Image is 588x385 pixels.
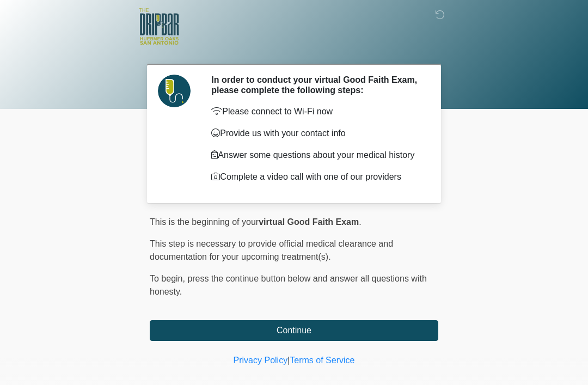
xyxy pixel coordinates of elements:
span: This is the beginning of your [150,217,259,227]
span: press the continue button below and answer all questions with honesty. [150,274,427,296]
span: . [359,217,361,227]
a: Privacy Policy [234,356,288,365]
p: Provide us with your contact info [211,127,422,140]
a: Terms of Service [290,356,354,365]
span: To begin, [150,274,187,283]
strong: virtual Good Faith Exam [259,217,359,227]
p: Complete a video call with one of our providers [211,170,422,184]
h2: In order to conduct your virtual Good Faith Exam, please complete the following steps: [211,75,422,95]
p: Please connect to Wi-Fi now [211,105,422,118]
button: Continue [150,320,438,341]
img: Agent Avatar [158,75,191,107]
a: | [287,356,290,365]
span: This step is necessary to provide official medical clearance and documentation for your upcoming ... [150,239,393,261]
p: Answer some questions about your medical history [211,149,422,162]
img: The DRIPBaR - The Strand at Huebner Oaks Logo [139,8,179,45]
